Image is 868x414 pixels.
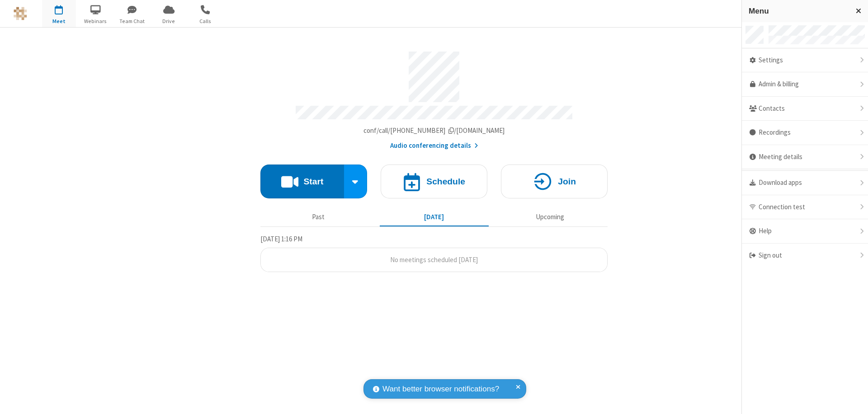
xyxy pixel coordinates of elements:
div: Settings [742,48,868,73]
img: QA Selenium DO NOT DELETE OR CHANGE [14,7,27,20]
span: Calls [189,17,222,25]
span: [DATE] 1:16 PM [260,235,302,243]
section: Account details [260,45,608,151]
button: Upcoming [495,208,604,226]
button: Copy my meeting room linkCopy my meeting room link [363,126,505,136]
button: Start [260,165,344,198]
span: Team Chat [115,17,149,25]
div: Contacts [742,97,868,121]
button: [DATE] [380,208,489,226]
div: Start conference options [344,165,368,198]
div: Help [742,219,868,244]
button: Join [501,165,608,198]
span: Webinars [79,17,113,25]
h4: Schedule [426,177,465,186]
button: Audio conferencing details [390,141,478,151]
h3: Menu [749,7,848,15]
span: No meetings scheduled [DATE] [390,255,478,264]
span: Want better browser notifications? [382,383,499,395]
div: Connection test [742,195,868,220]
div: Download apps [742,171,868,195]
iframe: Chat [845,390,861,408]
button: Past [264,208,373,226]
a: Admin & billing [742,72,868,97]
h4: Join [558,177,576,186]
div: Meeting details [742,145,868,169]
span: Copy my meeting room link [363,126,505,135]
span: Drive [152,17,186,25]
section: Today's Meetings [260,234,608,273]
div: Sign out [742,244,868,268]
span: Meet [42,17,76,25]
button: Schedule [381,165,487,198]
h4: Start [303,177,323,186]
div: Recordings [742,121,868,145]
